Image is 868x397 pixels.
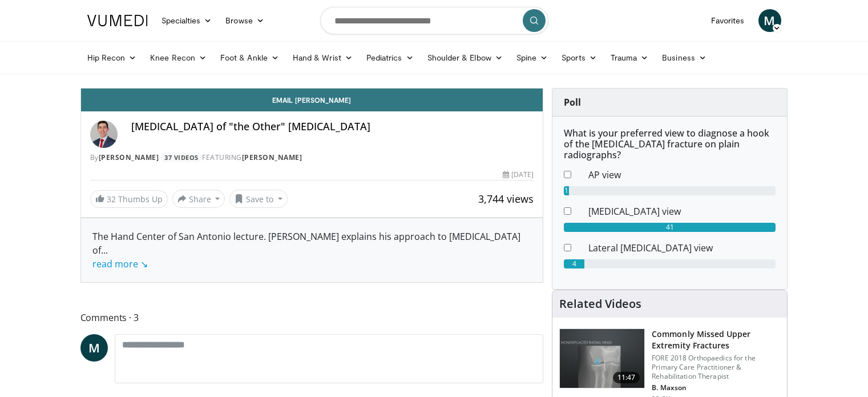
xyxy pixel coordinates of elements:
span: 11:47 [613,372,640,383]
p: FORE 2018 Orthopaedics for the Primary Care Practitioner & Rehabilitation Therapist [652,354,780,381]
button: Save to [229,190,288,208]
dd: AP view [580,168,784,182]
a: Business [655,46,713,69]
span: 3,744 views [478,192,534,206]
a: Sports [555,46,604,69]
span: Comments 3 [80,310,544,325]
div: [DATE] [503,170,534,180]
a: Spine [510,46,555,69]
a: Shoulder & Elbow [421,46,510,69]
a: Hip Recon [80,46,144,69]
a: 37 Videos [161,153,203,162]
h4: [MEDICAL_DATA] of "the Other" [MEDICAL_DATA] [131,121,534,133]
a: Foot & Ankle [213,46,286,69]
h4: Related Videos [559,297,641,311]
img: b2c65235-e098-4cd2-ab0f-914df5e3e270.150x105_q85_crop-smart_upscale.jpg [560,329,644,388]
dd: Lateral [MEDICAL_DATA] view [580,241,784,255]
a: Pediatrics [360,46,421,69]
a: read more ↘ [92,258,148,270]
a: 32 Thumbs Up [90,190,168,208]
button: Share [172,190,225,208]
input: Search topics, interventions [320,7,548,34]
p: B. Maxson [652,383,780,392]
a: Browse [219,9,271,32]
a: Knee Recon [143,46,213,69]
a: [PERSON_NAME] [242,153,302,162]
span: 32 [107,194,116,204]
div: 4 [564,259,584,268]
h3: Commonly Missed Upper Extremity Fractures [652,328,780,351]
a: Specialties [155,9,219,32]
dd: [MEDICAL_DATA] view [580,204,784,218]
div: By FEATURING [90,153,534,163]
a: Hand & Wrist [286,46,360,69]
div: The Hand Center of San Antonio lecture. [PERSON_NAME] explains his approach to [MEDICAL_DATA] of [92,230,532,271]
a: [PERSON_NAME] [99,153,159,162]
a: Email [PERSON_NAME] [81,89,543,111]
div: 1 [564,186,569,195]
a: M [758,9,781,32]
img: VuMedi Logo [87,15,148,26]
a: Favorites [704,9,752,32]
strong: Poll [564,96,581,109]
a: M [80,334,108,362]
img: Avatar [90,121,118,148]
a: Trauma [604,46,656,69]
div: 41 [564,223,776,232]
h6: What is your preferred view to diagnose a hook of the [MEDICAL_DATA] fracture on plain radiographs? [564,128,776,161]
